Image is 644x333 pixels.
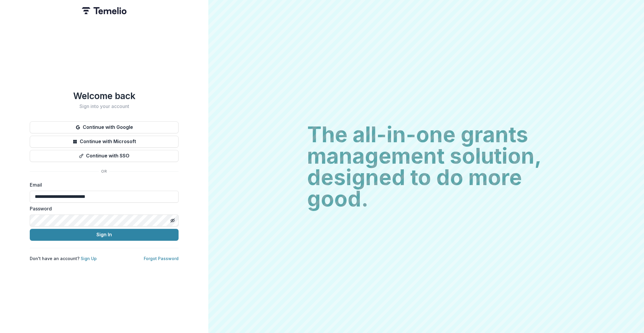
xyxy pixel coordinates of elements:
[30,90,179,101] h1: Welcome back
[30,181,175,188] label: Email
[81,256,97,261] a: Sign Up
[30,255,97,262] p: Don't have an account?
[30,104,179,109] h2: Sign into your account
[30,205,175,212] label: Password
[30,229,179,241] button: Sign In
[30,121,179,133] button: Continue with Google
[30,150,179,162] button: Continue with SSO
[30,136,179,148] button: Continue with Microsoft
[144,256,179,261] a: Forgot Password
[82,7,126,14] img: Temelio
[168,216,177,225] button: Toggle password visibility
